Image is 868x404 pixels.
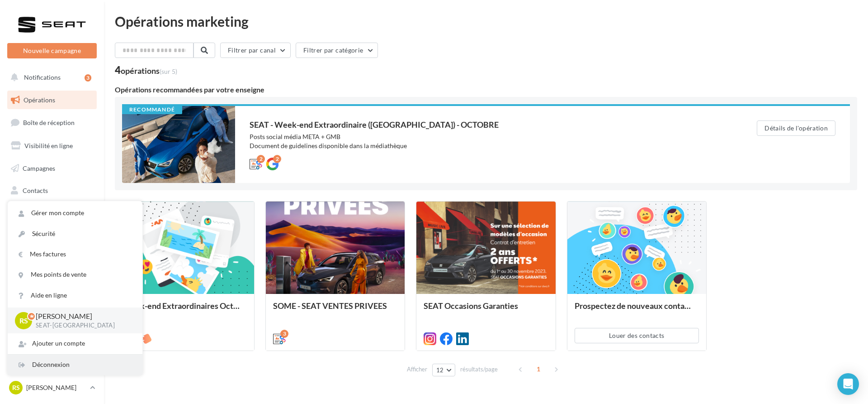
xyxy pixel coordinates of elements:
[757,120,835,136] button: Détails de l'opération
[8,265,142,285] a: Mes points de vente
[296,43,378,58] button: Filtrer par catégorie
[531,362,546,376] span: 1
[5,249,99,275] a: PLV et print personnalisable
[12,383,20,392] span: RS
[407,365,427,374] span: Afficher
[8,203,142,223] a: Gérer mon compte
[8,333,142,354] div: Ajouter un compte
[115,86,857,93] div: Opérations recommandées par votre enseigne
[250,120,721,129] div: SEAT - Week-end Extraordinaire ([GEOGRAPHIC_DATA]) - OCTOBRE
[5,113,99,132] a: Boîte de réception
[7,43,97,58] button: Nouvelle campagne
[160,67,177,75] span: (sur 5)
[115,65,177,75] div: 4
[5,136,99,155] a: Visibilité en ligne
[436,366,444,374] span: 12
[24,73,61,81] span: Notifications
[36,322,128,330] p: SEAT-[GEOGRAPHIC_DATA]
[273,301,397,319] div: SOME - SEAT VENTES PRIVEES
[460,365,498,374] span: résultats/page
[23,187,48,194] span: Contacts
[115,14,857,28] div: Opérations marketing
[250,132,721,150] div: Posts social média META + GMB Document de guidelines disponible dans la médiathèque
[575,328,699,343] button: Louer des contacts
[85,74,91,82] div: 3
[23,119,75,126] span: Boîte de réception
[280,330,288,338] div: 3
[23,164,55,172] span: Campagnes
[220,43,291,58] button: Filtrer par canal
[36,311,128,322] p: [PERSON_NAME]
[5,226,99,245] a: Calendrier
[8,285,142,306] a: Aide en ligne
[5,279,99,306] a: Campagnes DataOnDemand
[5,91,99,110] a: Opérations
[24,96,55,104] span: Opérations
[432,364,455,376] button: 12
[5,204,99,223] a: Médiathèque
[8,244,142,265] a: Mes factures
[24,142,73,149] span: Visibilité en ligne
[424,301,548,319] div: SEAT Occasions Garanties
[123,301,247,319] div: Week-end Extraordinaires Octobre 2025
[8,224,142,244] a: Sécurité
[575,301,699,319] div: Prospectez de nouveaux contacts
[26,383,86,392] p: [PERSON_NAME]
[257,155,265,163] div: 2
[7,379,97,396] a: RS [PERSON_NAME]
[5,181,99,200] a: Contacts
[273,155,281,163] div: 2
[121,67,177,75] div: opérations
[19,315,28,326] span: RS
[8,355,142,375] div: Déconnexion
[5,159,99,178] a: Campagnes
[5,68,95,87] button: Notifications 3
[837,373,859,395] div: Open Intercom Messenger
[122,106,182,114] div: Recommandé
